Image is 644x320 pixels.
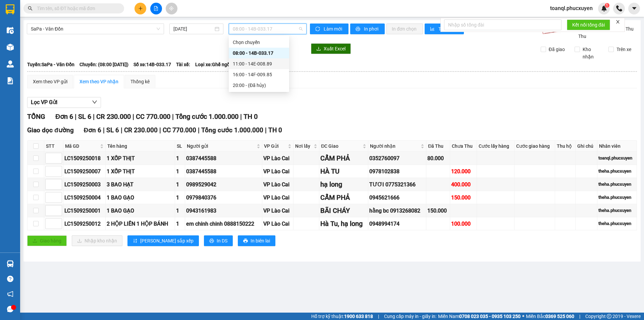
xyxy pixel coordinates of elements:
[186,207,261,215] div: 0943161983
[310,24,348,34] button: syncLàm mới
[63,217,106,230] td: LC1509250012
[262,217,293,230] td: VP Lào Cai
[316,46,321,52] span: download
[526,313,574,320] span: Miền Bắc
[233,39,285,46] div: Chọn chuyến
[515,141,555,152] th: Cước giao hàng
[107,180,174,189] div: 3 BAO HẠT
[369,220,425,228] div: 0948994174
[545,314,574,319] strong: 0369 525 060
[370,142,420,150] span: Người nhận
[607,314,611,319] span: copyright
[451,220,476,228] div: 100.000
[3,19,67,43] span: Gửi hàng [GEOGRAPHIC_DATA]: Hotline:
[579,313,580,320] span: |
[425,24,464,34] button: bar-chartThống kê
[63,191,106,204] td: LC1509250004
[106,126,119,134] span: SL 6
[169,6,174,11] span: aim
[598,168,636,175] div: theha.phucxuyen
[268,126,282,134] span: TH 0
[477,141,515,152] th: Cước lấy hàng
[378,313,379,320] span: |
[615,19,620,24] span: close
[631,5,637,11] span: caret-down
[522,315,524,318] span: ⚪️
[92,99,97,105] span: down
[27,112,45,121] span: TỔNG
[63,152,106,165] td: LC1509250018
[31,98,57,106] span: Lọc VP Gửi
[438,313,521,320] span: Miền Nam
[263,193,292,202] div: VP Lào Cai
[369,167,425,176] div: 0978102838
[320,205,367,216] div: BÃI CHÁY
[430,27,436,32] span: bar-chart
[217,237,227,244] span: In DS
[264,142,286,150] span: VP Gửi
[262,165,293,178] td: VP Lào Cai
[172,112,174,121] span: |
[159,126,161,134] span: |
[311,313,373,320] span: Hỗ trợ kỹ thuật:
[243,238,248,244] span: printer
[64,154,104,163] div: LC1509250018
[350,24,385,34] button: printerIn phơi
[356,27,361,32] span: printer
[135,3,146,14] button: plus
[63,204,106,217] td: LC1509250001
[96,112,131,121] span: CR 230.000
[364,25,379,33] span: In phơi
[63,178,106,191] td: LC1509250003
[175,141,185,152] th: SL
[580,46,603,60] span: Kho nhận
[265,126,267,134] span: |
[598,194,636,201] div: theha.phucxuyen
[320,179,367,190] div: hạ long
[598,181,636,188] div: theha.phucxuyen
[450,141,477,152] th: Chưa Thu
[7,291,13,297] span: notification
[198,126,200,134] span: |
[7,260,14,267] img: warehouse-icon
[369,180,425,189] div: TƯƠI 0775321366
[320,166,367,177] div: HÀ TU
[176,193,184,202] div: 1
[324,25,343,33] span: Làm mới
[459,314,521,319] strong: 0708 023 035 - 0935 103 250
[233,82,285,89] div: 20:00 - (Đã hủy)
[369,154,425,163] div: 0352760097
[27,126,74,134] span: Giao dọc đường
[598,220,636,227] div: theha.phucxuyen
[75,112,76,121] span: |
[106,141,175,152] th: Tên hàng
[175,112,238,121] span: Tổng cước 1.000.000
[444,19,561,30] input: Nhập số tổng đài
[79,78,118,85] div: Xem theo VP nhận
[601,5,607,11] img: icon-new-feature
[7,276,13,282] span: question-circle
[173,25,213,33] input: 15/09/2025
[33,78,67,85] div: Xem theo VP gửi
[166,3,177,14] button: aim
[315,27,321,32] span: sync
[605,3,609,8] sup: 1
[186,154,261,163] div: 0387445588
[427,154,449,163] div: 80.000
[427,207,449,215] div: 150.000
[7,27,14,34] img: warehouse-icon
[176,220,184,228] div: 1
[107,193,174,202] div: 1 BAO GẠO
[65,142,99,150] span: Mã GD
[597,141,637,152] th: Nhân viên
[616,5,622,11] img: phone-icon
[176,207,184,215] div: 1
[320,219,367,229] div: Hà Tu, hạ long
[238,235,275,246] button: printerIn biên lai
[567,19,610,30] button: Kết nối tổng đài
[37,5,116,12] input: Tìm tên, số ĐT hoặc mã đơn
[576,141,597,152] th: Ghi chú
[263,207,292,215] div: VP Lào Cai
[176,154,184,163] div: 1
[598,155,636,162] div: toanql.phucxuyen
